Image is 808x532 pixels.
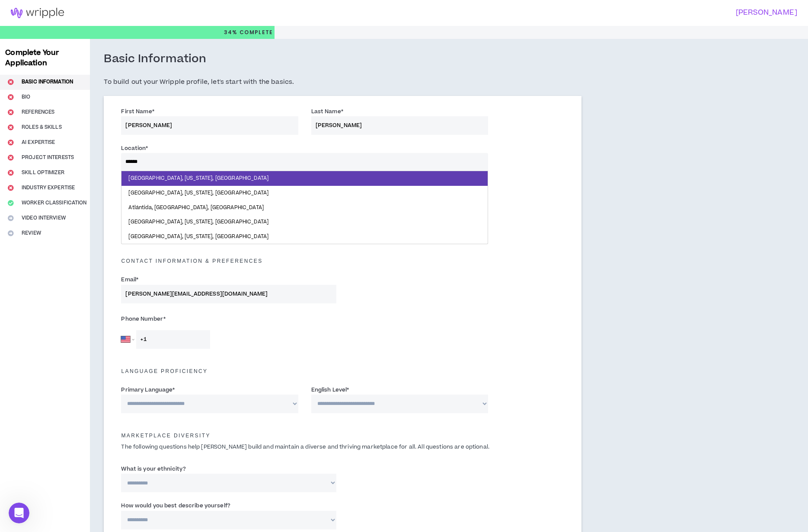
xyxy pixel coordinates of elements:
[121,273,138,287] label: Email
[115,433,570,439] h5: Marketplace Diversity
[399,9,797,17] h3: [PERSON_NAME]
[121,116,298,135] input: First Name
[121,312,336,326] label: Phone Number
[238,29,273,36] span: Complete
[104,77,581,87] h5: To build out your Wripple profile, let's start with the basics.
[121,229,487,244] div: [GEOGRAPHIC_DATA], [US_STATE], [GEOGRAPHIC_DATA]
[121,499,230,513] label: How would you best describe yourself?
[311,105,343,118] label: Last Name
[311,116,488,135] input: Last Name
[104,52,206,67] h3: Basic Information
[121,285,336,303] input: Enter Email
[121,105,154,118] label: First Name
[121,462,186,476] label: What is your ethnicity?
[115,443,570,451] p: The following questions help [PERSON_NAME] build and maintain a diverse and thriving marketplace ...
[121,215,487,229] div: [GEOGRAPHIC_DATA], [US_STATE], [GEOGRAPHIC_DATA]
[115,258,570,264] h5: Contact Information & preferences
[2,48,88,68] h3: Complete Your Application
[121,201,487,215] div: Atlántida, [GEOGRAPHIC_DATA], [GEOGRAPHIC_DATA]
[224,26,273,39] p: 34%
[121,186,487,201] div: [GEOGRAPHIC_DATA], [US_STATE], [GEOGRAPHIC_DATA]
[9,503,29,523] iframe: Intercom live chat
[121,141,148,155] label: Location
[121,171,487,186] div: [GEOGRAPHIC_DATA], [US_STATE], [GEOGRAPHIC_DATA]
[311,383,349,397] label: English Level
[121,383,175,397] label: Primary Language
[115,368,570,374] h5: Language Proficiency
